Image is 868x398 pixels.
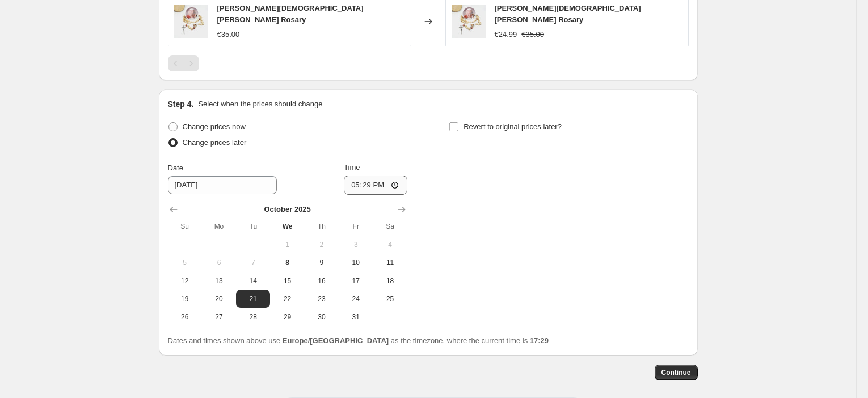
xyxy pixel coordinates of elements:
[530,336,549,345] b: 17:29
[339,308,373,326] button: Friday October 31 2025
[202,272,236,290] button: Monday October 13 2025
[373,217,407,236] th: Saturday
[217,4,364,24] span: [PERSON_NAME][DEMOGRAPHIC_DATA][PERSON_NAME] Rosary
[241,294,266,303] span: 21
[344,176,407,195] input: 12:00
[270,217,304,236] th: Wednesday
[202,217,236,236] th: Monday
[464,122,562,131] span: Revert to original prices later?
[270,236,304,254] button: Wednesday October 1 2025
[270,290,304,308] button: Wednesday October 22 2025
[394,202,410,217] button: Show next month, November 2025
[343,258,368,267] span: 10
[305,308,339,326] button: Thursday October 30 2025
[207,294,231,303] span: 20
[172,313,197,322] span: 26
[343,294,368,303] span: 24
[183,138,247,147] span: Change prices later
[198,99,322,110] p: Select when the prices should change
[236,290,270,308] button: Tuesday October 21 2025
[305,217,339,236] th: Thursday
[377,258,402,267] span: 11
[305,272,339,290] button: Thursday October 16 2025
[305,236,339,254] button: Thursday October 2 2025
[309,313,334,322] span: 30
[207,276,231,285] span: 13
[172,258,197,267] span: 5
[270,272,304,290] button: Wednesday October 15 2025
[168,55,199,71] nav: Pagination
[202,290,236,308] button: Monday October 20 2025
[275,276,300,285] span: 15
[168,99,194,110] h2: Step 4.
[168,164,183,172] span: Date
[168,290,202,308] button: Sunday October 19 2025
[202,254,236,272] button: Monday October 6 2025
[275,313,300,322] span: 29
[207,313,231,322] span: 27
[343,276,368,285] span: 17
[339,272,373,290] button: Friday October 17 2025
[309,222,334,231] span: Th
[172,222,197,231] span: Su
[339,217,373,236] th: Friday
[275,240,300,249] span: 1
[521,30,544,38] span: €35.00
[377,276,402,285] span: 18
[241,276,266,285] span: 14
[373,254,407,272] button: Saturday October 11 2025
[305,254,339,272] button: Thursday October 9 2025
[168,176,277,194] input: 10/8/2025
[270,308,304,326] button: Wednesday October 29 2025
[236,272,270,290] button: Tuesday October 14 2025
[241,258,266,267] span: 7
[217,30,240,38] span: €35.00
[241,313,266,322] span: 28
[339,290,373,308] button: Friday October 24 2025
[495,30,517,38] span: €24.99
[373,236,407,254] button: Saturday October 4 2025
[495,4,641,24] span: [PERSON_NAME][DEMOGRAPHIC_DATA][PERSON_NAME] Rosary
[241,222,266,231] span: Tu
[275,294,300,303] span: 22
[168,217,202,236] th: Sunday
[172,294,197,303] span: 19
[452,5,486,38] img: PopeJohnPaulIIRosary1_80x.jpg
[275,258,300,267] span: 8
[339,236,373,254] button: Friday October 3 2025
[373,272,407,290] button: Saturday October 18 2025
[377,240,402,249] span: 4
[207,258,231,267] span: 6
[309,276,334,285] span: 16
[344,163,360,172] span: Time
[166,202,182,217] button: Show previous month, September 2025
[377,294,402,303] span: 25
[309,240,334,249] span: 2
[283,336,389,345] b: Europe/[GEOGRAPHIC_DATA]
[183,122,246,131] span: Change prices now
[305,290,339,308] button: Thursday October 23 2025
[168,272,202,290] button: Sunday October 12 2025
[339,254,373,272] button: Friday October 10 2025
[168,336,549,345] span: Dates and times shown above use as the timezone, where the current time is
[275,222,300,231] span: We
[172,276,197,285] span: 12
[174,5,208,38] img: PopeJohnPaulIIRosary1_80x.jpg
[309,294,334,303] span: 23
[661,368,691,377] span: Continue
[236,308,270,326] button: Tuesday October 28 2025
[168,254,202,272] button: Sunday October 5 2025
[655,365,698,380] button: Continue
[202,308,236,326] button: Monday October 27 2025
[236,217,270,236] th: Tuesday
[343,313,368,322] span: 31
[343,222,368,231] span: Fr
[236,254,270,272] button: Tuesday October 7 2025
[309,258,334,267] span: 9
[207,222,231,231] span: Mo
[377,222,402,231] span: Sa
[270,254,304,272] button: Today Wednesday October 8 2025
[373,290,407,308] button: Saturday October 25 2025
[168,308,202,326] button: Sunday October 26 2025
[343,240,368,249] span: 3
